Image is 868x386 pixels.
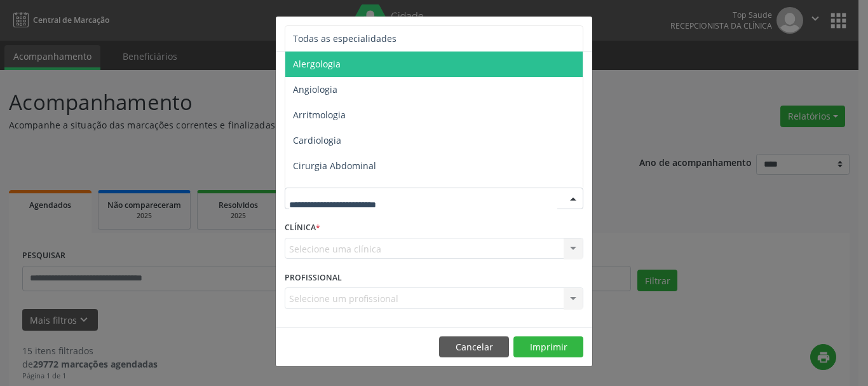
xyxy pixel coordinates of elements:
[285,25,430,42] h5: Relatório de agendamentos
[285,268,342,287] label: PROFISSIONAL
[293,58,341,70] span: Alergologia
[293,160,376,172] span: Cirurgia Abdominal
[285,218,320,238] label: CLÍNICA
[293,109,346,121] span: Arritmologia
[293,32,397,45] span: Todas as especialidades
[293,83,337,95] span: Angiologia
[293,134,341,146] span: Cardiologia
[567,17,592,48] button: Close
[513,336,583,358] button: Imprimir
[293,185,371,197] span: Cirurgia Bariatrica
[439,336,509,358] button: Cancelar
